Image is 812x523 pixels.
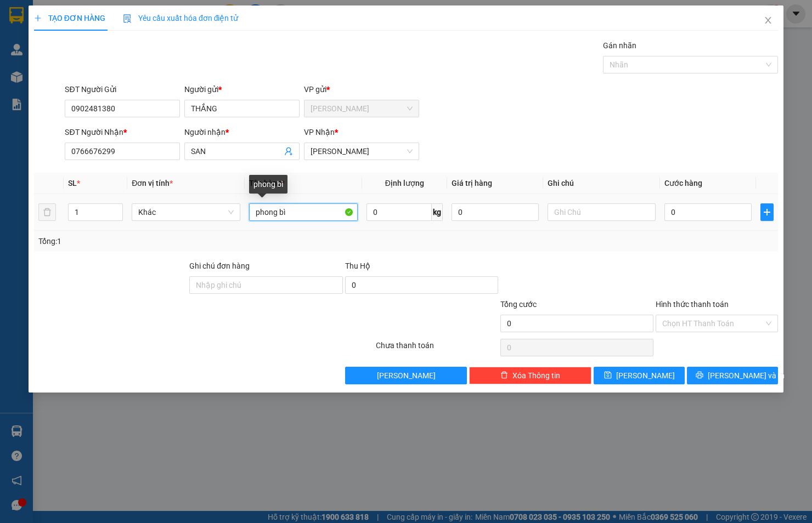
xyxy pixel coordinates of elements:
[249,175,287,194] div: phong bì
[34,14,42,22] span: plus
[760,203,774,221] button: plus
[548,203,656,221] input: Ghi Chú
[375,339,499,359] div: Chưa thanh toán
[687,367,778,384] button: printer[PERSON_NAME] và In
[708,369,785,382] span: [PERSON_NAME] và In
[184,83,300,95] div: Người gửi
[452,203,539,221] input: 0
[65,126,180,138] div: SĐT Người Nhận
[132,179,173,187] span: Đơn vị tính
[543,173,661,194] th: Ghi chú
[604,371,612,380] span: save
[696,371,703,380] span: printer
[304,128,335,137] span: VP Nhận
[284,147,293,156] span: user-add
[452,179,492,187] span: Giá trị hàng
[594,367,685,384] button: save[PERSON_NAME]
[469,367,591,384] button: deleteXóa Thông tin
[138,204,234,220] span: Khác
[34,14,105,22] span: TẠO ĐƠN HÀNG
[189,276,342,294] input: Ghi chú đơn hàng
[512,369,560,382] span: Xóa Thông tin
[311,143,413,160] span: Phạm Ngũ Lão
[68,179,77,187] span: SL
[764,16,772,25] span: close
[753,5,783,36] button: Close
[345,367,467,384] button: [PERSON_NAME]
[761,208,773,217] span: plus
[345,261,370,270] span: Thu Hộ
[656,300,729,309] label: Hình thức thanh toán
[432,203,443,221] span: kg
[38,203,56,221] button: delete
[500,371,508,380] span: delete
[385,179,424,187] span: Định lượng
[377,369,436,382] span: [PERSON_NAME]
[311,100,413,117] span: Cam Đức
[65,83,180,95] div: SĐT Người Gửi
[616,369,675,382] span: [PERSON_NAME]
[184,126,300,138] div: Người nhận
[38,235,314,247] div: Tổng: 1
[500,300,537,309] span: Tổng cước
[249,203,358,221] input: VD: Bàn, Ghế
[304,83,419,95] div: VP gửi
[123,14,239,22] span: Yêu cầu xuất hóa đơn điện tử
[664,179,702,187] span: Cước hàng
[123,14,132,23] img: icon
[603,41,636,50] label: Gán nhãn
[189,261,250,270] label: Ghi chú đơn hàng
